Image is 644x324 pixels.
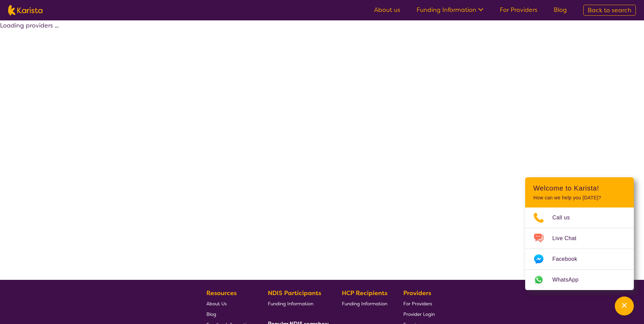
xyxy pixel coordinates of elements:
[588,6,631,14] span: Back to search
[525,177,634,290] div: Channel Menu
[374,6,400,14] a: About us
[417,6,483,14] a: Funding Information
[552,213,578,223] span: Call us
[403,289,431,297] b: Providers
[500,6,537,14] a: For Providers
[552,275,587,285] span: WhatsApp
[525,208,634,290] ul: Choose channel
[525,270,634,290] a: Web link opens in a new tab.
[206,289,237,297] b: Resources
[206,311,216,317] span: Blog
[615,296,634,316] button: Channel Menu
[403,298,435,309] a: For Providers
[552,233,585,244] span: Live Chat
[8,5,42,15] img: Karista logo
[403,309,435,319] a: Provider Login
[554,6,567,14] a: Blog
[533,184,626,192] h2: Welcome to Karista!
[342,301,387,307] span: Funding Information
[268,301,313,307] span: Funding Information
[583,5,636,16] a: Back to search
[342,289,387,297] b: HCP Recipients
[268,289,321,297] b: NDIS Participants
[206,301,227,307] span: About Us
[206,298,252,309] a: About Us
[552,254,585,264] span: Facebook
[403,311,435,317] span: Provider Login
[403,301,432,307] span: For Providers
[533,195,626,201] p: How can we help you [DATE]?
[268,298,326,309] a: Funding Information
[206,309,252,319] a: Blog
[342,298,387,309] a: Funding Information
